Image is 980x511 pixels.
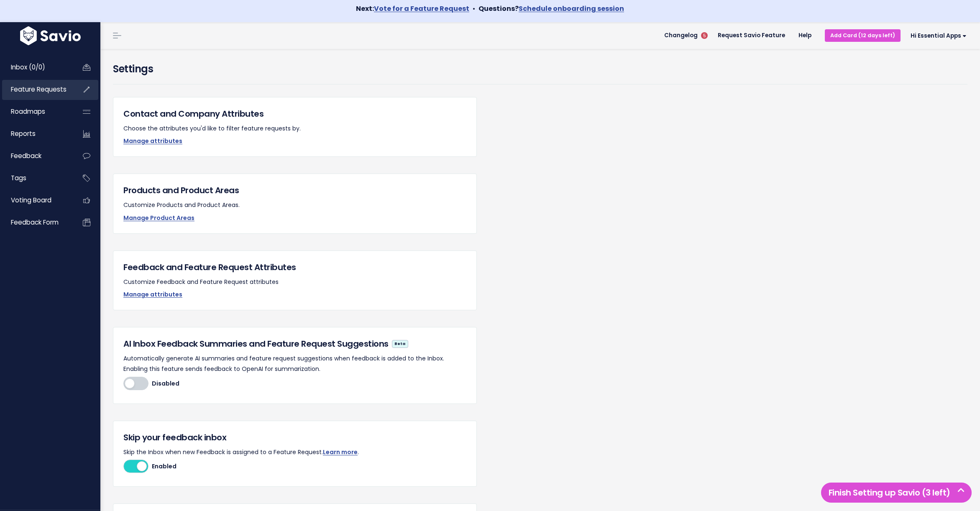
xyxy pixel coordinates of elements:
a: Tags [2,169,69,188]
span: Disabled [152,377,179,390]
a: Roadmaps [2,102,69,121]
a: Feature Requests [2,80,69,99]
a: Vote for a Feature Request [374,4,469,13]
span: Feedback form [11,218,59,227]
span: Voting Board [11,196,51,204]
a: Hi Essential Apps [901,29,973,42]
a: Help [792,29,818,42]
p: Skip the Inbox when new Feedback is assigned to a Feature Request. . [123,447,466,457]
a: Reports [2,124,69,143]
img: logo-white.9d6f32f41409.svg [18,26,83,45]
span: Roadmaps [11,107,45,116]
a: Schedule onboarding session [519,4,624,13]
strong: Beta [394,341,405,346]
span: Inbox (0/0) [11,63,45,72]
a: Feedback [2,146,69,166]
a: Learn more [323,448,358,456]
a: Manage attributes [123,137,182,145]
span: Tags [11,174,26,182]
strong: Questions? [478,4,624,13]
h5: Finish Setting up Savio (3 left) [825,486,968,499]
a: Manage Product Areas [123,214,194,222]
a: Inbox (0/0) [2,58,69,77]
p: Customize Products and Product Areas. [123,200,466,210]
h5: Products and Product Areas [123,184,466,197]
p: Choose the attributes you'd like to filter feature requests by. [123,123,466,134]
a: Add Card (12 days left) [825,29,901,41]
a: Voting Board [2,191,69,210]
h5: Feedback and Feature Request Attributes [123,261,466,273]
p: Automatically generate AI summaries and feature request suggestions when feedback is added to the... [123,353,466,374]
span: Feature Requests [11,85,67,94]
h5: Contact and Company Attributes [123,107,466,120]
h4: Settings [113,61,967,77]
p: Customize Feedback and Feature Request attributes [123,277,466,287]
span: Changelog [664,33,698,38]
a: Feedback form [2,213,69,232]
span: 5 [701,32,708,39]
span: Hi Essential Apps [911,33,967,39]
h5: AI Inbox Feedback Summaries and Feature Request Suggestions [123,337,466,350]
strong: Next: [356,4,469,13]
a: Request Savio Feature [711,29,792,42]
span: Enabled [152,460,179,473]
a: Manage attributes [123,290,182,299]
h5: Skip your feedback inbox [123,431,466,444]
span: Feedback [11,151,41,160]
span: • [473,4,475,13]
span: Reports [11,129,36,138]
